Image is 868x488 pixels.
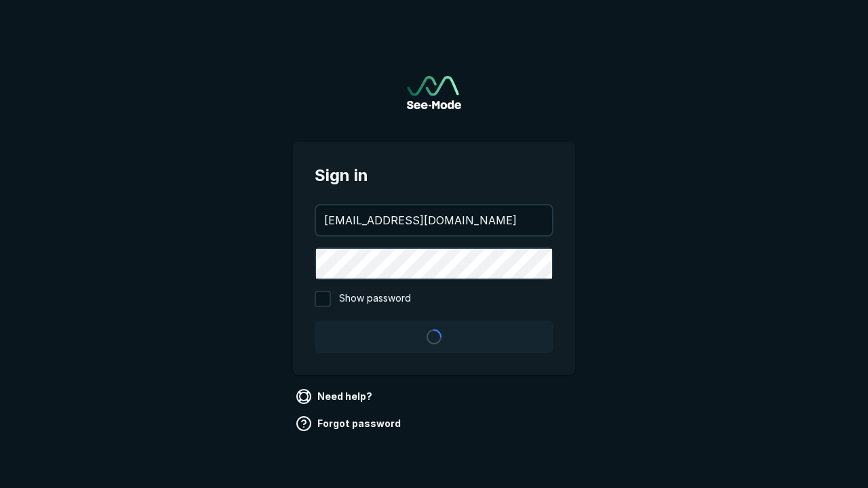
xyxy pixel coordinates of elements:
span: Show password [339,291,411,307]
a: Go to sign in [407,76,461,109]
a: Need help? [293,386,378,407]
a: Forgot password [293,413,406,434]
img: See-Mode Logo [407,76,461,109]
input: your@email.com [316,205,552,235]
span: Sign in [315,163,553,188]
